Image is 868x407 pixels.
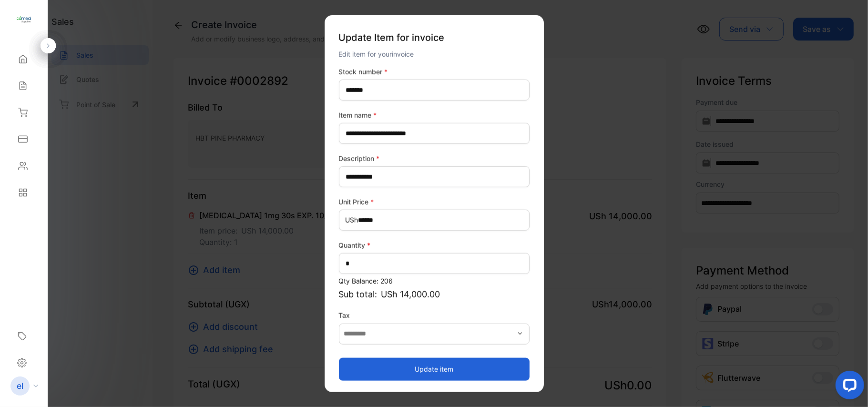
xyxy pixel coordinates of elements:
p: Sub total: [339,288,530,301]
span: Edit item for your invoice [339,50,414,58]
iframe: LiveChat chat widget [828,367,868,407]
label: Unit Price [339,197,530,207]
label: Quantity [339,240,530,250]
img: logo [17,12,31,27]
label: Stock number [339,67,530,77]
p: Qty Balance: 206 [339,276,530,286]
label: Description [339,153,530,163]
span: USh 14,000.00 [381,288,440,301]
label: Item name [339,110,530,120]
span: USh [346,215,358,225]
button: Update item [339,357,530,380]
p: Update Item for invoice [339,27,530,49]
label: Tax [339,310,530,320]
p: el [17,380,23,392]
